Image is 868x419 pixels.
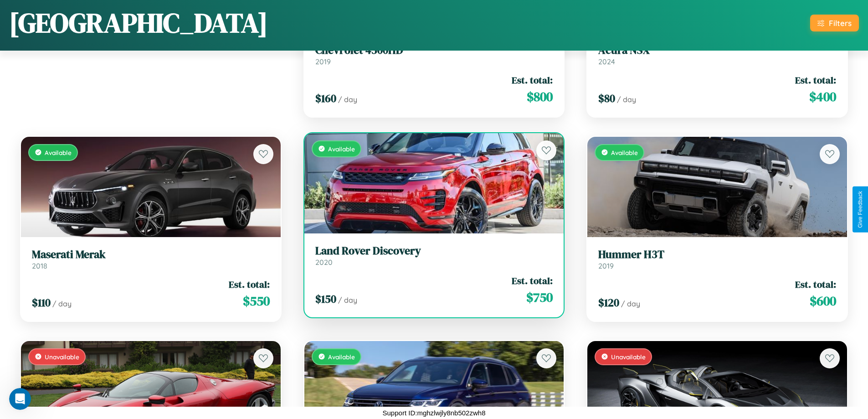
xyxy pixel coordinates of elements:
span: 2020 [315,258,333,267]
span: / day [338,295,357,305]
span: 2019 [315,57,331,66]
div: Filters [829,18,852,28]
span: $ 80 [598,91,615,106]
h3: Acura NSX [598,44,836,57]
h3: Chevrolet 4500HD [315,44,553,57]
h1: [GEOGRAPHIC_DATA] [9,4,268,41]
button: Filters [810,15,859,31]
span: Est. total: [512,73,553,87]
span: / day [338,95,357,104]
span: $ 800 [527,88,553,106]
h3: Hummer H3T [598,248,836,261]
h3: Maserati Merak [32,248,270,261]
span: $ 110 [32,295,51,310]
span: 2019 [598,261,614,270]
span: $ 160 [315,91,336,106]
span: Est. total: [512,274,553,287]
a: Chevrolet 4500HD2019 [315,44,553,66]
span: Available [328,353,355,361]
span: Est. total: [229,278,270,291]
div: Give Feedback [857,191,863,228]
a: Acura NSX2024 [598,44,836,66]
span: 2024 [598,57,615,66]
span: $ 150 [315,291,336,306]
span: $ 750 [526,288,553,306]
p: Support ID: mghzlwjly8nb502zwh8 [383,407,486,419]
iframe: Intercom live chat [9,388,31,410]
span: Available [328,145,355,153]
span: / day [52,299,72,308]
span: Est. total: [795,278,836,291]
h3: Land Rover Discovery [315,244,553,258]
span: $ 550 [243,292,270,310]
span: / day [617,95,636,104]
span: / day [621,299,640,308]
span: Available [611,149,638,156]
span: Unavailable [611,353,646,361]
span: $ 400 [809,88,836,106]
span: Est. total: [795,73,836,87]
a: Hummer H3T2019 [598,248,836,270]
a: Land Rover Discovery2020 [315,244,553,267]
a: Maserati Merak2018 [32,248,270,270]
span: $ 120 [598,295,619,310]
span: Available [45,149,72,156]
span: 2018 [32,261,47,270]
span: $ 600 [810,292,836,310]
span: Unavailable [45,353,79,361]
